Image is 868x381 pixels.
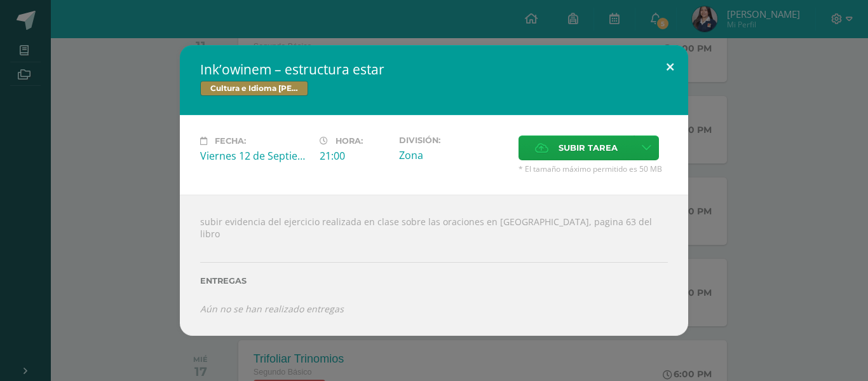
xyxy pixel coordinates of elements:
[180,195,688,335] div: subir evidencia del ejercicio realizada en clase sobre las oraciones en [GEOGRAPHIC_DATA], pagina...
[200,276,668,286] label: Entregas
[200,149,309,163] div: Viernes 12 de Septiembre
[200,60,668,78] h2: Ink’owinem – estructura estar
[320,149,389,163] div: 21:00
[652,45,688,88] button: Close (Esc)
[559,136,618,160] span: Subir tarea
[399,135,508,145] label: División:
[200,303,344,315] i: Aún no se han realizado entregas
[336,136,363,146] span: Hora:
[519,163,668,174] span: * El tamaño máximo permitido es 50 MB
[215,136,246,146] span: Fecha:
[399,148,508,162] div: Zona
[200,81,308,96] span: Cultura e Idioma [PERSON_NAME] o Xinca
